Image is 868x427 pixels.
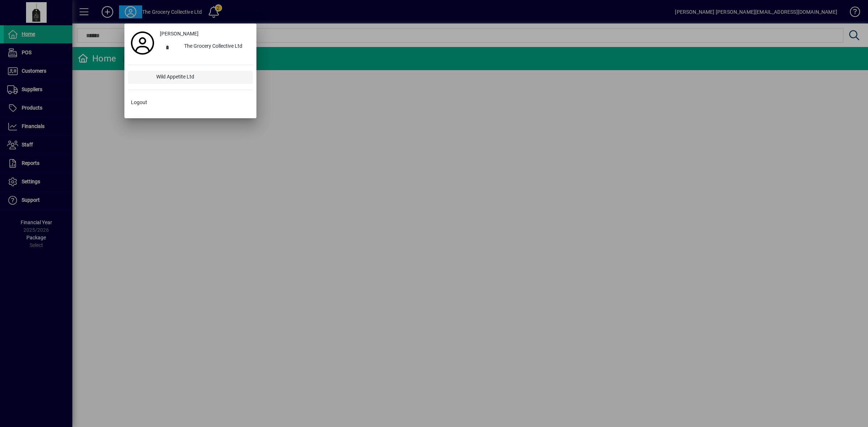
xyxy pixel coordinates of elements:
[128,96,253,109] button: Logout
[157,27,253,40] a: [PERSON_NAME]
[178,40,253,53] div: The Grocery Collective Ltd
[150,71,253,84] div: Wild Appetite Ltd
[128,37,157,50] a: Profile
[128,71,253,84] button: Wild Appetite Ltd
[157,40,253,53] button: The Grocery Collective Ltd
[160,30,199,38] span: [PERSON_NAME]
[131,99,147,106] span: Logout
